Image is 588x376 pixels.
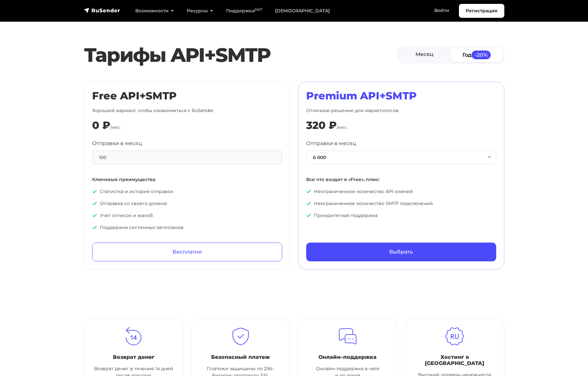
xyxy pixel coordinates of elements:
[306,200,496,207] p: Неограниченное количество SMTP подключений
[306,119,337,131] div: 320 ₽
[450,48,503,62] a: Год
[337,124,347,130] span: /мес
[231,327,250,346] img: icon=shild.svg
[92,354,175,360] h6: Возврат денег
[255,7,262,12] sup: 24/7
[129,4,180,17] a: Возможности
[428,4,456,17] a: Войти
[92,224,282,231] p: Поддержка системных заголовков
[92,140,142,147] label: Отправки в месяц
[92,243,282,261] a: Бесплатно
[413,354,496,366] h6: Хостинг в [GEOGRAPHIC_DATA]
[306,140,356,147] label: Отправки в месяц
[338,327,357,346] img: icon=support.svg
[306,176,496,183] p: Все что входит в «Free», плюс:
[92,225,97,230] img: icon-ok.svg
[306,212,496,219] p: Приоритетная поддержка
[269,4,336,17] a: [DEMOGRAPHIC_DATA]
[92,213,97,218] img: icon-ok.svg
[92,90,282,102] h2: Free API+SMTP
[92,176,282,183] p: Ключевые преимущества
[92,201,97,206] img: icon-ok.svg
[306,354,389,360] h6: Онлайн–поддержка
[199,354,282,360] h6: Безопасный платеж
[92,188,282,195] p: Статистка и история отправок
[84,43,397,67] h2: Тарифы API+SMTP
[306,107,496,114] p: Отличное решение для маркетологов
[92,212,282,219] p: Учет отписок и жалоб
[472,51,491,59] span: -20%
[445,327,464,346] img: icon=ru-zone.svg
[84,7,120,14] img: RuSender
[124,327,143,346] img: icon=cash-back.svg
[459,4,504,18] a: Регистрация
[92,119,110,131] div: 0 ₽
[306,188,496,195] p: Неограниченное количество API ключей
[306,189,311,194] img: icon-ok.svg
[220,4,269,17] a: Поддержка24/7
[306,243,496,261] a: Выбрать
[92,107,282,114] p: Хороший вариант, чтобы ознакомиться с RuSender
[306,201,311,206] img: icon-ok.svg
[110,124,121,130] span: /мес
[306,90,496,102] h2: Premium API+SMTP
[180,4,220,17] a: Ресурсы
[306,213,311,218] img: icon-ok.svg
[398,48,451,62] a: Месяц
[92,189,97,194] img: icon-ok.svg
[92,200,282,207] p: Отправка со своего домена
[306,151,496,165] button: 6 000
